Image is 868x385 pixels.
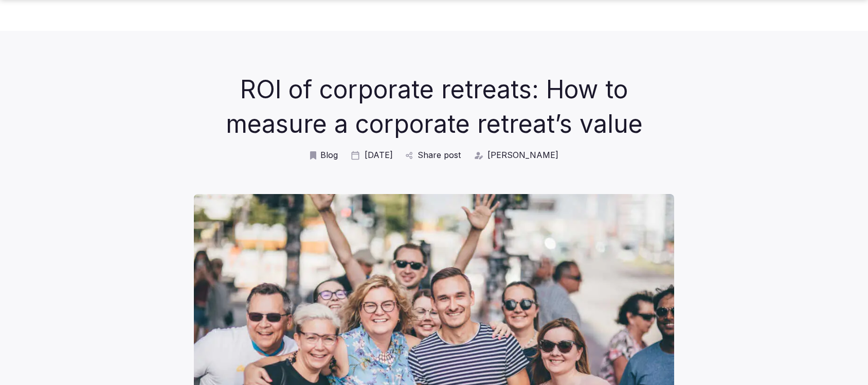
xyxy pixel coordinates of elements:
[224,72,644,141] h1: ROI of corporate retreats: How to measure a corporate retreat’s value
[487,149,558,161] span: [PERSON_NAME]
[473,149,558,161] a: [PERSON_NAME]
[418,149,461,161] span: Share post
[320,149,338,161] span: Blog
[310,149,338,161] a: Blog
